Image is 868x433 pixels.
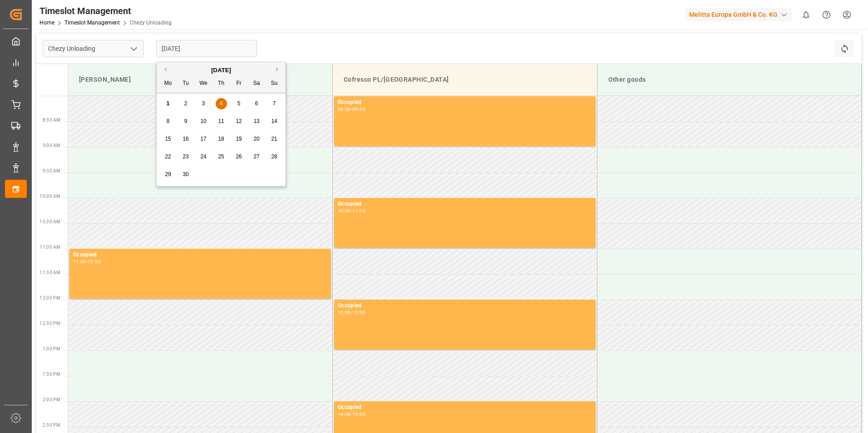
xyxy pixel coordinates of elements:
[351,310,352,315] div: -
[180,169,192,180] div: Choose Tuesday, September 30th, 2025
[39,321,60,326] span: 12:30 PM
[75,71,325,88] div: [PERSON_NAME]
[39,4,172,18] div: Timeslot Management
[165,153,171,160] span: 22
[338,107,351,111] div: 08:00
[43,346,60,351] span: 1:00 PM
[39,219,60,224] span: 10:30 AM
[163,169,174,180] div: Choose Monday, September 29th, 2025
[43,143,60,148] span: 9:00 AM
[271,153,277,160] span: 28
[163,116,174,127] div: Choose Monday, September 8th, 2025
[218,136,224,142] span: 18
[182,153,188,160] span: 23
[338,209,351,213] div: 10:00
[216,78,227,89] div: Th
[251,98,262,109] div: Choose Saturday, September 6th, 2025
[233,116,245,127] div: Choose Friday, September 12th, 2025
[198,98,209,109] div: Choose Wednesday, September 3rd, 2025
[39,295,60,300] span: 12:00 PM
[233,98,245,109] div: Choose Friday, September 5th, 2025
[167,100,170,107] span: 1
[255,100,258,107] span: 6
[157,66,286,75] div: [DATE]
[39,20,54,26] a: Home
[816,5,837,25] button: Help Center
[218,118,224,124] span: 11
[156,40,257,57] input: DD.MM.YYYY
[127,42,140,56] button: open menu
[237,100,241,107] span: 5
[269,116,280,127] div: Choose Sunday, September 14th, 2025
[352,209,365,213] div: 11:00
[605,71,854,88] div: Other goods
[200,136,206,142] span: 17
[39,245,60,250] span: 11:00 AM
[236,118,242,124] span: 12
[251,133,262,145] div: Choose Saturday, September 20th, 2025
[251,78,262,89] div: Sa
[253,118,259,124] span: 13
[251,116,262,127] div: Choose Saturday, September 13th, 2025
[39,194,60,199] span: 10:00 AM
[216,116,227,127] div: Choose Thursday, September 11th, 2025
[269,133,280,145] div: Choose Sunday, September 21st, 2025
[43,40,143,57] input: Type to search/select
[271,118,277,124] span: 14
[338,301,592,310] div: Occupied
[216,133,227,145] div: Choose Thursday, September 18th, 2025
[269,98,280,109] div: Choose Sunday, September 7th, 2025
[686,6,796,23] button: Melitta Europa GmbH & Co. KG
[163,98,174,109] div: Choose Monday, September 1st, 2025
[180,151,192,162] div: Choose Tuesday, September 23rd, 2025
[180,78,192,89] div: Tu
[686,8,792,21] div: Melitta Europa GmbH & Co. KG
[352,107,365,111] div: 09:00
[198,116,209,127] div: Choose Wednesday, September 10th, 2025
[198,133,209,145] div: Choose Wednesday, September 17th, 2025
[236,136,242,142] span: 19
[39,270,60,275] span: 11:30 AM
[159,95,283,183] div: month 2025-09
[73,251,327,260] div: Occupied
[338,403,592,412] div: Occupied
[269,78,280,89] div: Su
[73,260,86,264] div: 11:00
[253,136,259,142] span: 20
[352,310,365,315] div: 13:00
[202,100,205,107] span: 3
[167,118,170,124] span: 8
[273,100,276,107] span: 7
[269,151,280,162] div: Choose Sunday, September 28th, 2025
[233,133,245,145] div: Choose Friday, September 19th, 2025
[351,209,352,213] div: -
[338,200,592,209] div: Occupied
[216,151,227,162] div: Choose Thursday, September 25th, 2025
[180,116,192,127] div: Choose Tuesday, September 9th, 2025
[200,118,206,124] span: 10
[338,98,592,107] div: Occupied
[216,98,227,109] div: Choose Thursday, September 4th, 2025
[182,136,188,142] span: 16
[796,5,816,25] button: show 0 new notifications
[88,260,101,264] div: 12:00
[184,118,187,124] span: 9
[198,151,209,162] div: Choose Wednesday, September 24th, 2025
[165,136,171,142] span: 15
[271,136,277,142] span: 21
[351,107,352,111] div: -
[180,133,192,145] div: Choose Tuesday, September 16th, 2025
[218,153,224,160] span: 25
[163,151,174,162] div: Choose Monday, September 22nd, 2025
[43,118,60,123] span: 8:30 AM
[200,153,206,160] span: 24
[180,98,192,109] div: Choose Tuesday, September 2nd, 2025
[184,100,187,107] span: 2
[64,20,120,26] a: Timeslot Management
[338,310,351,315] div: 12:00
[253,153,259,160] span: 27
[43,423,60,428] span: 2:30 PM
[163,78,174,89] div: Mo
[163,133,174,145] div: Choose Monday, September 15th, 2025
[86,260,88,264] div: -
